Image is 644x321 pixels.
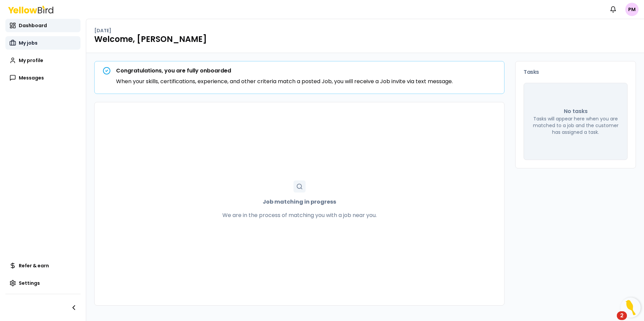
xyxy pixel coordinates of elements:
a: My jobs [5,36,80,50]
strong: Job matching in progress [263,198,336,206]
span: Dashboard [19,22,47,29]
span: Messages [19,74,44,81]
a: Messages [5,71,80,85]
h1: Welcome, [PERSON_NAME] [94,34,636,45]
p: When your skills, certifications, experience, and other criteria match a posted Job, you will rec... [116,77,453,86]
h3: Tasks [524,69,628,75]
strong: Congratulations, you are fully onboarded [116,67,231,74]
p: Tasks will appear here when you are matched to a job and the customer has assigned a task. [532,115,619,136]
p: [DATE] [94,27,111,34]
a: Dashboard [5,19,80,32]
a: My profile [5,54,80,67]
span: Settings [19,280,40,286]
span: PM [625,3,639,16]
a: Refer & earn [5,259,80,272]
a: Settings [5,276,80,290]
p: We are in the process of matching you with a job near you. [222,211,377,219]
p: No tasks [564,107,588,115]
span: My profile [19,57,43,64]
button: Open Resource Center, 2 new notifications [621,298,641,318]
span: Refer & earn [19,262,49,269]
span: My jobs [19,40,38,46]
